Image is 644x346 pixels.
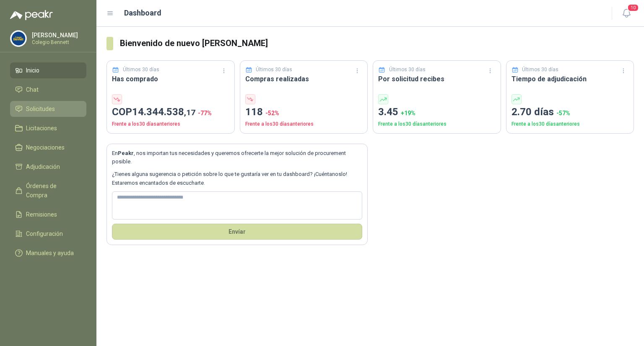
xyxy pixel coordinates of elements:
span: Licitaciones [26,124,57,133]
span: Configuración [26,229,63,238]
span: Adjudicación [26,162,60,171]
p: [PERSON_NAME] [32,32,84,38]
p: Frente a los 30 días anteriores [512,120,629,128]
p: Últimos 30 días [256,66,292,74]
p: COP [112,104,229,120]
a: Configuración [10,226,86,242]
span: ,17 [184,108,195,117]
a: Manuales y ayuda [10,245,86,261]
img: Company Logo [10,31,26,46]
p: ¿Tienes alguna sugerencia o petición sobre lo que te gustaría ver en tu dashboard? ¡Cuéntanoslo! ... [112,170,362,187]
span: 14.344.538 [132,106,195,118]
span: Remisiones [26,210,57,219]
button: 10 [619,6,634,21]
p: Frente a los 30 días anteriores [378,120,496,128]
p: Últimos 30 días [522,66,558,74]
h1: Dashboard [124,7,161,19]
p: Últimos 30 días [389,66,426,74]
span: + 19 % [401,110,415,116]
b: Peakr [118,150,134,156]
a: Adjudicación [10,159,86,175]
h3: Compras realizadas [245,74,363,84]
p: 3.45 [378,104,496,120]
p: 118 [245,104,363,120]
button: Envíar [112,224,362,240]
span: -52 % [265,110,279,116]
h3: Bienvenido de nuevo [PERSON_NAME] [120,37,634,50]
a: Chat [10,82,86,98]
span: 10 [627,4,639,12]
span: Órdenes de Compra [26,181,78,200]
img: Logo peakr [10,10,53,20]
p: Colegio Bennett [32,40,84,45]
a: Órdenes de Compra [10,178,86,203]
a: Inicio [10,62,86,78]
p: Frente a los 30 días anteriores [112,120,229,128]
a: Remisiones [10,207,86,222]
h3: Por solicitud recibes [378,74,496,84]
span: Inicio [26,66,39,75]
p: Frente a los 30 días anteriores [245,120,363,128]
a: Negociaciones [10,139,86,155]
span: -57 % [556,110,570,116]
p: En , nos importan tus necesidades y queremos ofrecerte la mejor solución de procurement posible. [112,149,362,166]
p: Últimos 30 días [123,66,159,74]
a: Licitaciones [10,120,86,136]
span: -77 % [198,110,212,116]
span: Negociaciones [26,143,65,152]
span: Solicitudes [26,104,55,114]
a: Solicitudes [10,101,86,117]
p: 2.70 días [512,104,629,120]
h3: Tiempo de adjudicación [512,74,629,84]
span: Manuales y ayuda [26,248,74,258]
span: Chat [26,85,39,94]
h3: Has comprado [112,74,229,84]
